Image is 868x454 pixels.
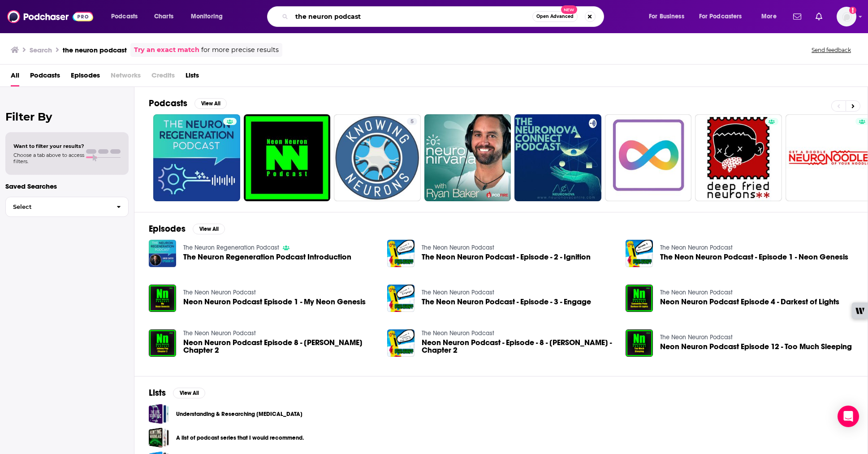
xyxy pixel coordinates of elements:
button: Show profile menu [837,7,856,26]
button: open menu [755,9,788,24]
a: Neon Neuron Podcast Episode 4 - Darkest of Lights [660,298,839,306]
span: Open Advanced [536,14,574,19]
h3: the neuron podcast [63,46,127,54]
span: Logged in as OutCastPodChaser [837,7,856,26]
a: The Neuron Regeneration Podcast Introduction [183,253,351,261]
a: 5 [407,118,417,125]
a: The Neon Neuron Podcast [660,289,733,296]
a: The Neuron Regeneration Podcast [183,244,279,251]
img: User Profile [837,7,856,26]
span: Select [6,204,109,210]
h2: Lists [149,387,166,398]
button: View All [194,98,227,109]
a: The Neon Neuron Podcast [422,244,494,251]
a: Show notifications dropdown [812,9,826,24]
a: A list of podcast series that I would recommend. [149,428,169,448]
span: Podcasts [111,10,138,23]
a: Lists [186,68,199,86]
a: Show notifications dropdown [790,9,805,24]
h2: Podcasts [149,98,187,109]
span: More [761,10,777,23]
a: The Neon Neuron Podcast [660,333,733,341]
span: Neon Neuron Podcast Episode 8 - [PERSON_NAME] Chapter 2 [183,339,376,354]
h2: Episodes [149,223,186,234]
a: The Neon Neuron Podcast [183,329,256,337]
span: New [561,5,577,14]
span: For Podcasters [699,10,742,23]
button: Send feedback [809,46,854,54]
img: The Neuron Regeneration Podcast Introduction [149,240,176,267]
h3: Search [30,46,52,54]
a: Neon Neuron Podcast - Episode - 8 - Johnny Pop - Chapter 2 [422,339,615,354]
span: for more precise results [201,45,279,55]
a: EpisodesView All [149,223,225,234]
a: Neon Neuron Podcast Episode 8 - Johnny Pop Chapter 2 [183,339,376,354]
span: For Business [649,10,684,23]
a: Understanding & Researching Motor Neurone Disease [149,404,169,424]
a: Episodes [71,68,100,86]
img: The Neon Neuron Podcast - Episode - 3 - Engage [387,285,415,312]
img: Neon Neuron Podcast Episode 4 - Darkest of Lights [626,285,653,312]
a: PodcastsView All [149,98,227,109]
img: Neon Neuron Podcast Episode 12 - Too Much Sleeping [626,329,653,357]
button: open menu [185,9,234,24]
h2: Filter By [5,110,129,123]
a: Understanding & Researching [MEDICAL_DATA] [176,409,302,419]
span: Credits [151,68,175,86]
img: The Neon Neuron Podcast - Episode - 2 - Ignition [387,240,415,267]
span: Want to filter your results? [13,143,84,149]
img: The Neon Neuron Podcast - Episode 1 - Neon Genesis [626,240,653,267]
a: Charts [148,9,179,24]
a: Neon Neuron Podcast Episode 12 - Too Much Sleeping [660,343,852,350]
button: Open AdvancedNew [532,11,578,22]
span: Monitoring [191,10,223,23]
img: Podchaser - Follow, Share and Rate Podcasts [7,8,93,25]
a: The Neon Neuron Podcast [183,289,256,296]
span: 5 [410,117,414,126]
a: The Neon Neuron Podcast [422,289,494,296]
img: Neon Neuron Podcast Episode 1 - My Neon Genesis [149,285,176,312]
img: Neon Neuron Podcast - Episode - 8 - Johnny Pop - Chapter 2 [387,329,415,357]
button: View All [173,388,205,398]
span: Charts [154,10,173,23]
button: View All [193,224,225,234]
button: open menu [105,9,149,24]
button: open menu [643,9,695,24]
span: Networks [111,68,141,86]
div: Search podcasts, credits, & more... [276,6,613,27]
p: Saved Searches [5,182,129,190]
button: Select [5,197,129,217]
a: A list of podcast series that I would recommend. [176,433,304,443]
a: All [11,68,19,86]
a: Podcasts [30,68,60,86]
span: The Neon Neuron Podcast - Episode 1 - Neon Genesis [660,253,848,261]
a: The Neon Neuron Podcast [660,244,733,251]
a: The Neon Neuron Podcast - Episode - 2 - Ignition [422,253,591,261]
a: The Neon Neuron Podcast [422,329,494,337]
span: Neon Neuron Podcast - Episode - 8 - [PERSON_NAME] - Chapter 2 [422,339,615,354]
img: Neon Neuron Podcast Episode 8 - Johnny Pop Chapter 2 [149,329,176,357]
a: Neon Neuron Podcast Episode 1 - My Neon Genesis [183,298,366,306]
a: 5 [334,114,421,201]
button: open menu [693,9,755,24]
span: Choose a tab above to access filters. [13,152,84,164]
